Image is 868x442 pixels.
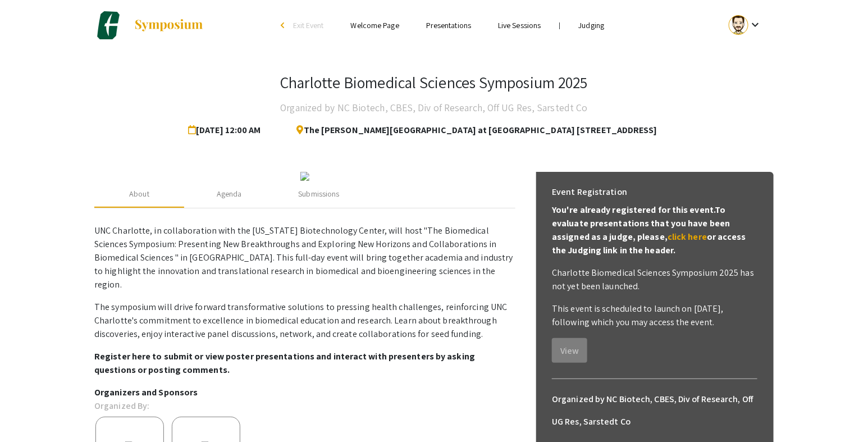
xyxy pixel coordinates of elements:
[281,22,287,29] div: arrow_back_ios
[94,399,149,413] p: Organized By:
[280,97,587,119] h4: Organized by NC Biotech, CBES, Div of Research, Off UG Res, Sarstedt Co
[498,20,541,30] a: Live Sessions
[717,12,774,38] button: Expand account dropdown
[555,20,565,30] li: |
[188,119,266,142] span: [DATE] 12:00 AM
[8,391,48,434] iframe: Chat
[552,388,757,433] h6: Organized by NC Biotech, CBES, Div of Research, Off UG Res, Sarstedt Co
[552,338,587,363] button: View
[552,181,627,203] h6: Event Registration
[94,350,475,376] strong: Register here to submit or view poster presentations and interact with presenters by asking quest...
[94,11,204,39] a: Charlotte Biomedical Sciences Symposium 2025
[293,20,324,30] span: Exit Event
[552,302,757,329] p: This event is scheduled to launch on [DATE], following which you may access the event.
[300,172,309,181] img: c1384964-d4cf-4e9d-8fb0-60982fefffba.jpg
[668,231,707,243] a: click here
[351,20,399,30] a: Welcome Page
[134,19,204,32] img: Symposium by ForagerOne
[748,18,762,31] mat-icon: Expand account dropdown
[94,300,515,341] p: The symposium will drive forward transformative solutions to pressing health challenges, reinforc...
[129,188,149,200] div: About
[217,188,242,200] div: Agenda
[280,73,587,92] h3: Charlotte Biomedical Sciences Symposium 2025
[552,203,757,257] p: You're already registered for this event. To evaluate presentations that you have been assigned a...
[426,20,471,30] a: Presentations
[288,119,657,142] span: The [PERSON_NAME][GEOGRAPHIC_DATA] at [GEOGRAPHIC_DATA] [STREET_ADDRESS]
[94,386,515,399] p: Organizers and Sponsors
[94,11,122,39] img: Charlotte Biomedical Sciences Symposium 2025
[552,266,757,293] p: Charlotte Biomedical Sciences Symposium 2025 has not yet been launched.
[94,224,515,291] p: UNC Charlotte, in collaboration with the [US_STATE] Biotechnology Center, will host "The Biomedic...
[579,20,605,30] a: Judging
[298,188,339,200] div: Submissions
